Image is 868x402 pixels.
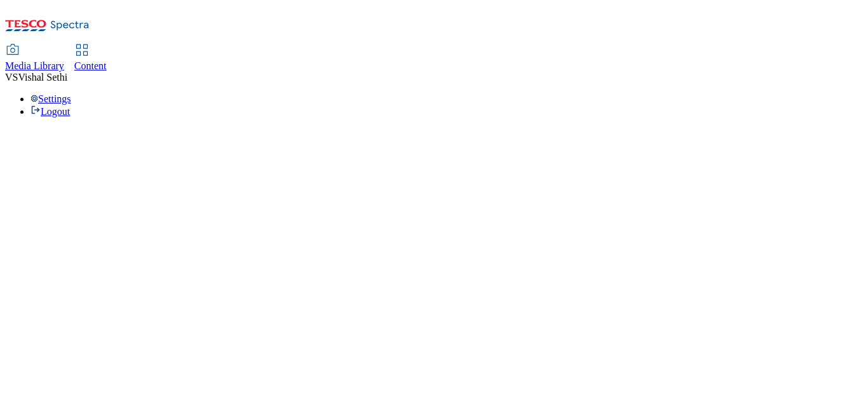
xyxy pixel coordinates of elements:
a: Logout [31,106,70,117]
a: Settings [31,93,71,104]
a: Media Library [5,45,64,72]
span: Content [74,60,107,71]
span: VS [5,72,18,83]
span: Media Library [5,60,64,71]
span: Vishal Sethi [18,72,67,83]
a: Content [74,45,107,72]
